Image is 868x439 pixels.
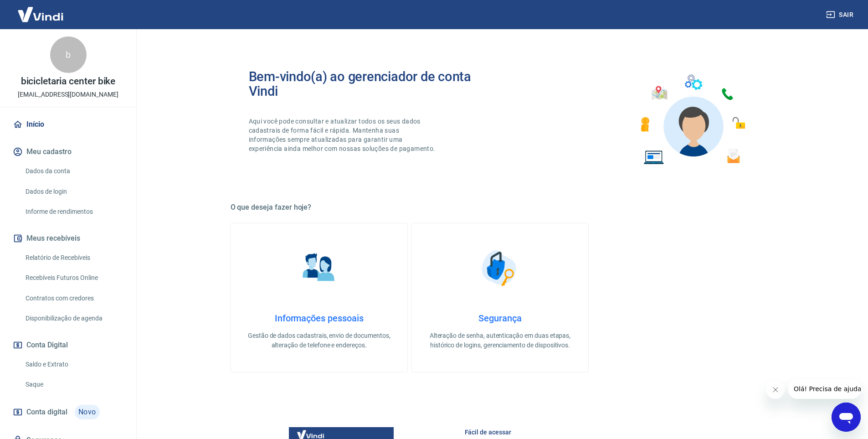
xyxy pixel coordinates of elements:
[11,401,125,423] a: Conta digitalNovo
[22,355,125,374] a: Saldo e Extrato
[249,117,437,153] p: Aqui você pode consultar e atualizar todos os seus dados cadastrais de forma fácil e rápida. Mant...
[426,313,574,324] h4: Segurança
[411,223,589,372] a: SegurançaSegurançaAlteração de senha, autenticação em duas etapas, histórico de logins, gerenciam...
[22,309,125,328] a: Disponibilização de agenda
[22,289,125,308] a: Contratos com credores
[426,331,574,350] p: Alteração de senha, autenticação em duas etapas, histórico de logins, gerenciamento de dispositivos.
[766,381,785,399] iframe: Fechar mensagem
[21,77,116,86] p: bicicletaria center bike
[18,90,118,99] p: [EMAIL_ADDRESS][DOMAIN_NAME]
[11,0,70,28] img: Vindi
[249,69,500,98] h2: Bem-vindo(a) ao gerenciador de conta Vindi
[11,142,125,162] button: Meu cadastro
[824,6,857,23] button: Sair
[22,162,125,181] a: Dados da conta
[246,331,393,350] p: Gestão de dados cadastrais, envio de documentos, alteração de telefone e endereços.
[22,248,125,267] a: Relatório de Recebíveis
[11,335,125,355] button: Conta Digital
[22,269,125,287] a: Recebíveis Futuros Online
[832,403,861,432] iframe: Botão para abrir a janela de mensagens
[465,428,748,437] h6: Fácil de acessar
[477,245,523,291] img: Segurança
[22,202,125,221] a: Informe de rendimentos
[632,69,752,170] img: Imagem de um avatar masculino com diversos icones exemplificando as funcionalidades do gerenciado...
[296,245,342,291] img: Informações pessoais
[50,36,87,73] div: b
[22,375,125,394] a: Saque
[231,203,770,212] h5: O que deseja fazer hoje?
[231,223,408,372] a: Informações pessoaisInformações pessoaisGestão de dados cadastrais, envio de documentos, alteraçã...
[788,379,861,399] iframe: Mensagem da empresa
[11,114,125,134] a: Início
[26,406,67,418] span: Conta digital
[5,6,77,14] span: Olá! Precisa de ajuda?
[246,313,393,324] h4: Informações pessoais
[22,182,125,201] a: Dados de login
[75,405,100,419] span: Novo
[11,228,125,248] button: Meus recebíveis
